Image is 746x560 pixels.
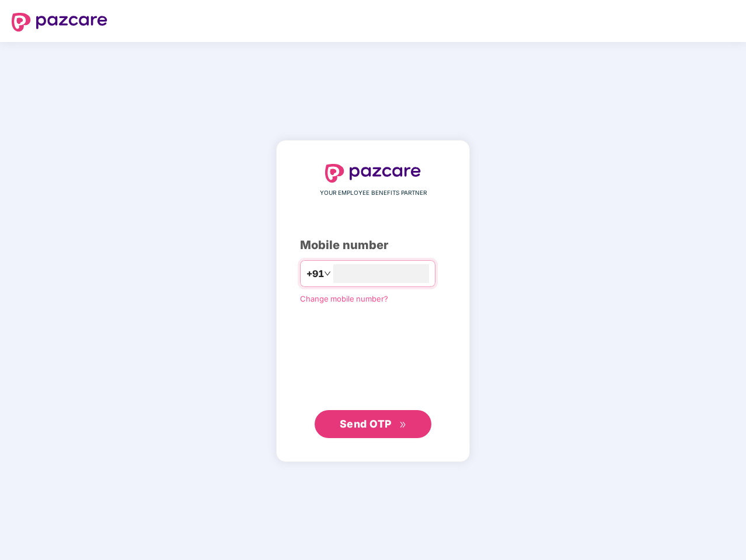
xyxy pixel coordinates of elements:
[306,267,324,281] span: +91
[300,236,446,254] div: Mobile number
[324,270,331,277] span: down
[340,418,392,430] span: Send OTP
[399,421,407,429] span: double-right
[300,294,388,303] a: Change mobile number?
[320,188,427,198] span: YOUR EMPLOYEE BENEFITS PARTNER
[315,410,431,438] button: Send OTPdouble-right
[325,164,421,183] img: logo
[12,13,107,32] img: logo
